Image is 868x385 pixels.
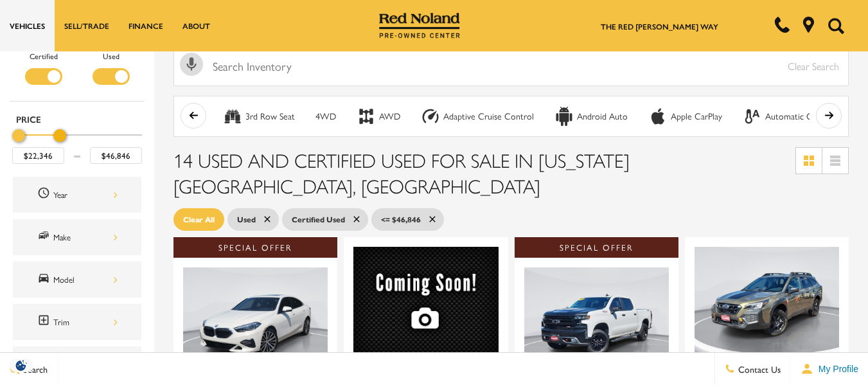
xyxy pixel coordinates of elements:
[216,103,302,130] button: 3rd Row Seat3rd Row Seat
[695,247,839,355] img: 2024 Subaru Outback Wilderness
[353,247,498,359] img: 2015 Jeep Grand Cherokee SRT
[30,49,58,62] label: Certified
[12,125,142,164] div: Price
[53,188,118,202] div: Year
[37,229,53,246] span: Make
[379,17,460,30] a: Red Noland Pre-Owned
[350,103,407,130] button: AWDAWD
[6,359,36,372] img: Opt-Out Icon
[515,237,678,258] div: Special Offer
[816,103,842,129] button: scroll right
[173,146,630,199] span: 14 Used and Certified Used for Sale in [US_STATE][GEOGRAPHIC_DATA], [GEOGRAPHIC_DATA]
[10,49,145,101] div: Filter by Vehicle Type
[315,111,336,122] div: 4WD
[181,103,206,129] button: scroll left
[37,314,53,330] span: Trim
[90,147,142,164] input: Maximum
[379,111,400,122] div: AWD
[641,103,729,130] button: Apple CarPlayApple CarPlay
[237,211,256,228] span: Used
[53,315,118,329] div: Trim
[12,147,64,164] input: Minimum
[292,211,345,228] span: Certified Used
[37,271,53,288] span: Model
[13,219,141,255] div: MakeMake
[813,364,858,374] span: My Profile
[735,363,781,375] span: Contact Us
[648,107,668,126] div: Apple CarPlay
[6,359,36,372] section: Click to Open Cookie Consent Modal
[671,111,722,122] div: Apple CarPlay
[379,13,460,39] img: Red Noland Pre-Owned
[13,346,141,382] div: FeaturesFeatures
[245,111,295,122] div: 3rd Row Seat
[180,53,203,76] svg: Click to toggle on voice search
[791,353,868,385] button: Open user profile menu
[421,107,440,126] div: Adaptive Cruise Control
[547,103,635,130] button: Android AutoAndroid Auto
[381,211,421,228] span: <= $46,846
[223,107,242,126] div: 3rd Row Seat
[53,230,118,244] div: Make
[13,177,141,213] div: YearYear
[601,21,718,32] a: The Red [PERSON_NAME] Way
[103,49,120,62] label: Used
[13,304,141,340] div: TrimTrim
[524,267,669,376] img: 2020 Chevrolet Silverado 1500 LT Trail Boss
[357,107,376,126] div: AWD
[443,111,534,122] div: Adaptive Cruise Control
[13,262,141,298] div: ModelModel
[53,129,66,142] div: Maximum Price
[173,46,849,86] input: Search Inventory
[765,111,867,122] div: Automatic Climate Control
[12,129,25,142] div: Minimum Price
[577,111,628,122] div: Android Auto
[308,103,343,130] button: 4WD
[414,103,541,130] button: Adaptive Cruise ControlAdaptive Cruise Control
[743,107,762,126] div: Automatic Climate Control
[823,1,849,51] button: Open the search field
[53,273,118,287] div: Model
[183,267,328,376] img: 2021 BMW 2 Series 228i xDrive
[183,211,215,228] span: Clear All
[554,107,574,126] div: Android Auto
[16,113,138,125] h5: Price
[173,237,337,258] div: Special Offer
[37,186,53,203] span: Year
